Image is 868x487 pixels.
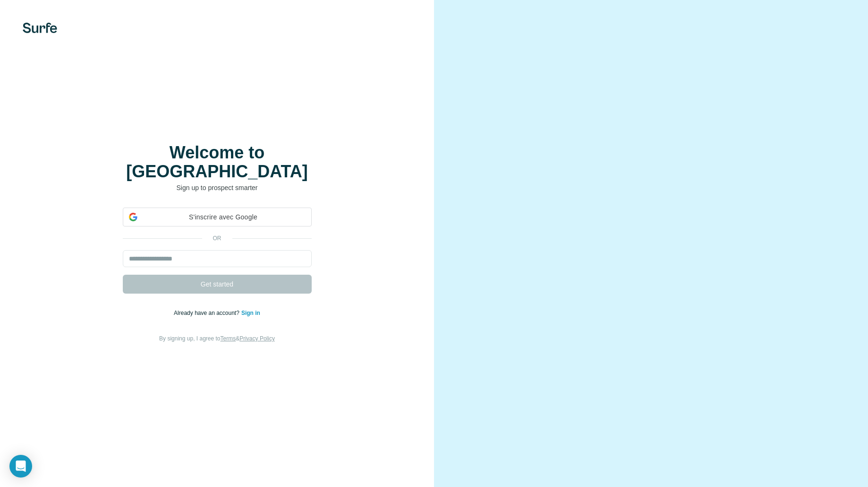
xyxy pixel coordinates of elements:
[23,23,57,33] img: Surfe's logo
[221,335,236,342] a: Terms
[9,455,32,478] div: Open Intercom Messenger
[239,335,275,342] a: Privacy Policy
[123,208,312,226] div: S'inscrire avec Google
[159,335,275,342] span: By signing up, I agree to &
[141,212,306,222] span: S'inscrire avec Google
[123,143,312,181] h1: Welcome to [GEOGRAPHIC_DATA]
[241,310,260,316] a: Sign in
[202,234,232,243] p: or
[174,310,241,316] span: Already have an account?
[123,183,312,192] p: Sign up to prospect smarter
